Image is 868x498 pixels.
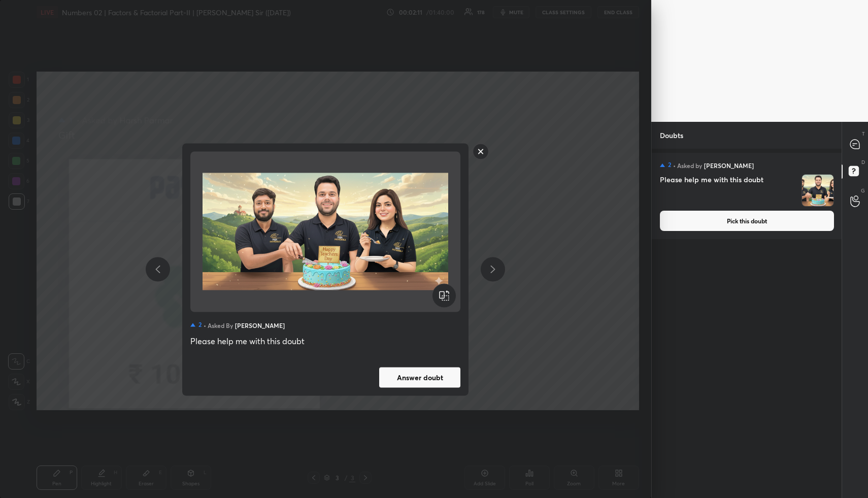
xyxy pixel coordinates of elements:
h5: [PERSON_NAME] [704,161,754,170]
div: grid [652,149,842,498]
h5: • Asked by [673,161,702,170]
h4: Please help me with this doubt [660,174,797,207]
h5: [PERSON_NAME] [235,320,285,330]
button: Answer doubt [379,367,460,387]
button: Pick this doubt [660,211,834,231]
h5: • Asked by [204,320,233,330]
h5: 2 [198,321,202,329]
img: 1757072329U0O1D6.png [802,175,833,206]
p: T [862,130,865,138]
h5: 2 [668,161,671,170]
p: Doubts [652,122,691,149]
div: Please help me with this doubt [190,335,460,347]
p: D [861,158,865,166]
p: G [861,187,865,194]
img: 1757072329U0O1D6.png [203,155,448,308]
